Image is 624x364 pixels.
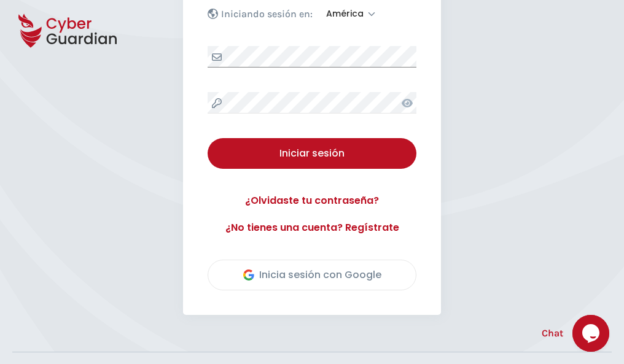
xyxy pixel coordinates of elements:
button: Inicia sesión con Google [208,260,416,290]
a: ¿No tienes una cuenta? Regístrate [208,220,416,235]
iframe: chat widget [572,315,612,352]
button: Iniciar sesión [208,138,416,169]
div: Inicia sesión con Google [243,268,381,282]
span: Chat [542,326,563,341]
div: Iniciar sesión [217,146,407,161]
a: ¿Olvidaste tu contraseña? [208,193,416,208]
